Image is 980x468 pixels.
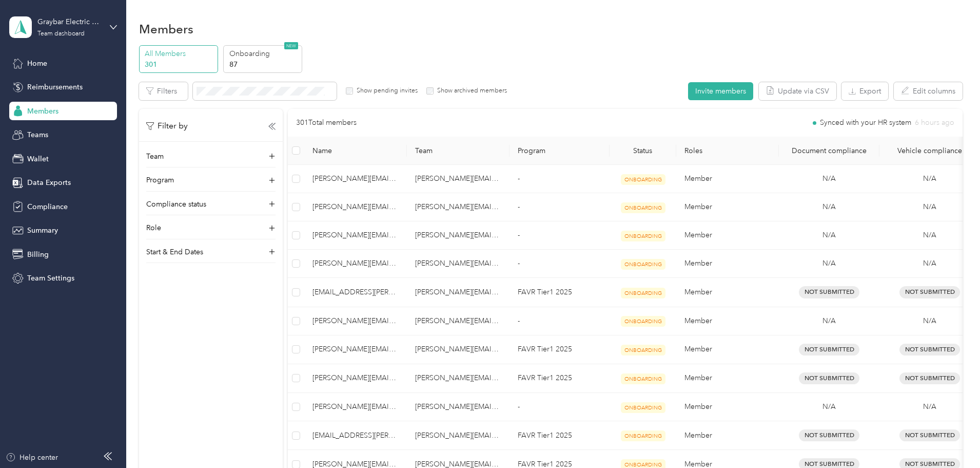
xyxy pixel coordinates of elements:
span: [PERSON_NAME][EMAIL_ADDRESS][PERSON_NAME][DOMAIN_NAME] [312,173,399,184]
p: Filter by [146,120,188,133]
h1: Members [139,24,193,34]
span: Not Submitted [899,429,960,441]
span: ONBOARDING [621,316,665,327]
span: N/A [822,258,836,269]
td: brennan.weaver@graybar.com [304,165,407,193]
span: N/A [822,173,836,184]
span: ONBOARDING [621,174,665,185]
span: Wallet [27,154,49,164]
span: ONBOARDING [621,430,665,441]
span: Members [27,106,58,117]
td: david.bender@graybar.com [407,250,509,278]
td: - [509,393,610,421]
td: - [509,165,610,193]
div: Graybar Electric Company, Inc [37,16,102,27]
span: [PERSON_NAME][EMAIL_ADDRESS][PERSON_NAME][DOMAIN_NAME] [312,230,399,241]
span: ONBOARDING [621,202,665,213]
td: Member [676,250,779,278]
span: N/A [923,316,936,325]
th: Team [407,137,509,165]
td: - [509,193,610,221]
td: Member [676,221,779,250]
p: 301 [145,59,214,70]
span: Not Submitted [899,286,960,298]
span: ONBOARDING [621,345,665,355]
p: Role [146,222,161,233]
span: [EMAIL_ADDRESS][PERSON_NAME][DOMAIN_NAME] [312,287,399,298]
td: ONBOARDING [610,335,676,364]
span: Synced with your HR system [820,119,911,126]
span: ONBOARDING [621,231,665,241]
td: evan.rudolph@graybar.com [304,278,407,307]
td: holly.ruser@graybar.com [407,307,509,335]
td: joe.reyff@graybar.com [304,393,407,421]
span: ONBOARDING [621,288,665,298]
span: Data Exports [27,177,71,188]
button: Help center [6,452,58,463]
td: Member [676,307,779,335]
span: N/A [923,174,936,183]
span: [PERSON_NAME][EMAIL_ADDRESS][PERSON_NAME][DOMAIN_NAME] [312,344,399,355]
button: Export [841,82,888,100]
span: Not Submitted [799,344,859,355]
td: Member [676,393,779,421]
span: Not Submitted [799,372,859,384]
span: N/A [923,231,936,239]
span: N/A [923,202,936,211]
div: Team dashboard [37,31,85,37]
td: johnathon.sherman@graybar.com [407,364,509,393]
td: Member [676,193,779,221]
td: ONBOARDING [610,193,676,221]
td: ONBOARDING [610,278,676,307]
p: All Members [145,48,214,59]
span: [PERSON_NAME][EMAIL_ADDRESS][PERSON_NAME][DOMAIN_NAME] [312,401,399,413]
td: ONBOARDING [610,364,676,393]
button: Filters [139,82,188,100]
iframe: Everlance-gr Chat Button Frame [923,410,980,468]
span: Not Submitted [799,429,859,441]
td: robert.janociak@graybar.com [407,278,509,307]
p: 87 [229,59,299,70]
span: Compliance [27,201,68,212]
span: ONBOARDING [621,259,665,270]
span: N/A [822,201,836,213]
span: N/A [923,259,936,268]
span: [PERSON_NAME][EMAIL_ADDRESS][PERSON_NAME][DOMAIN_NAME] [312,258,399,269]
span: ONBOARDING [621,402,665,413]
p: Onboarding [229,48,299,59]
span: Name [312,146,399,155]
td: - [509,221,610,250]
td: ONBOARDING [610,221,676,250]
td: Member [676,278,779,307]
span: Not Submitted [899,344,960,355]
th: Status [610,137,676,165]
td: brennan.weaver@graybar.com [407,165,509,193]
td: FAVR Tier1 2025 [509,421,610,450]
td: Member [676,335,779,364]
td: FAVR Tier1 2025 [509,364,610,393]
td: ONBOARDING [610,393,676,421]
span: Not Submitted [799,286,859,298]
span: Home [27,58,47,69]
span: Reimbursements [27,82,83,92]
span: 6 hours ago [915,119,954,126]
div: Vehicle compliance [888,146,972,155]
td: cory.chaney@graybar.com [407,221,509,250]
td: - [509,250,610,278]
td: FAVR Tier1 2025 [509,278,610,307]
span: N/A [822,315,836,327]
p: 301 Total members [296,117,357,128]
th: Roles [676,137,779,165]
p: Team [146,151,164,162]
button: Invite members [688,82,753,100]
span: N/A [822,230,836,241]
p: Program [146,175,174,185]
td: - [509,307,610,335]
span: Billing [27,249,49,260]
span: ONBOARDING [621,373,665,384]
td: james.tolliver@graybar.com [304,335,407,364]
td: ONBOARDING [610,165,676,193]
td: michael.baker@graybar.com [407,421,509,450]
span: Summary [27,225,58,236]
